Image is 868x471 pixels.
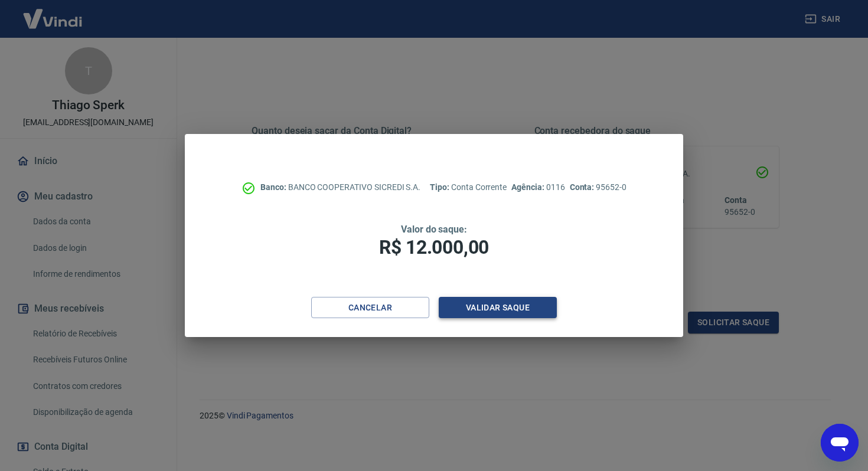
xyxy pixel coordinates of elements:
p: BANCO COOPERATIVO SICREDI S.A. [260,181,420,194]
p: Conta Corrente [430,181,507,194]
p: 0116 [511,181,564,194]
p: 95652-0 [570,181,626,194]
iframe: Botão para abrir a janela de mensagens, conversa em andamento [821,424,859,462]
span: R$ 12.000,00 [379,236,489,259]
button: Cancelar [311,297,429,319]
span: Valor do saque: [401,224,467,235]
span: Conta: [570,182,596,192]
span: Agência: [511,182,546,192]
span: Tipo: [430,182,451,192]
span: Banco: [260,182,288,192]
button: Validar saque [439,297,557,319]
